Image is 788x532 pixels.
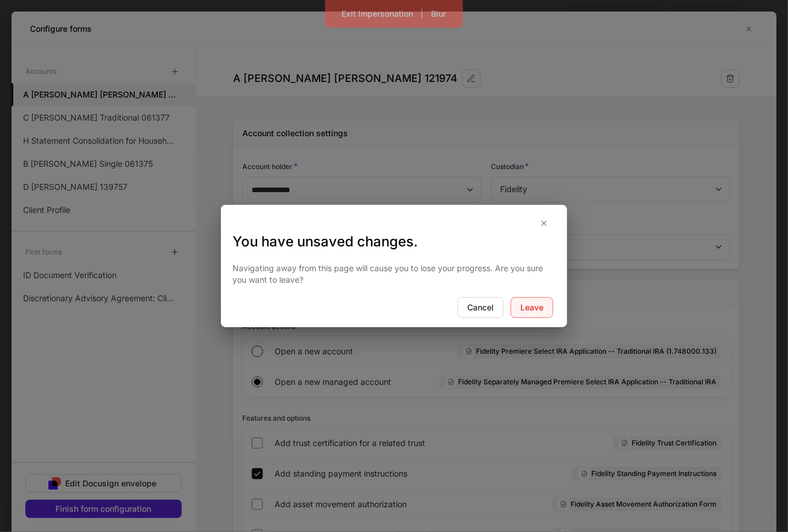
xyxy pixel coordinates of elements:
div: Cancel [467,302,494,313]
h3: You have unsaved changes. [232,233,556,251]
div: Blur [431,8,446,20]
button: Leave [511,297,553,318]
div: Exit Impersonation [342,8,414,20]
div: Leave [520,302,543,313]
p: Navigating away from this page will cause you to lose your progress. Are you sure you want to leave? [232,263,556,286]
button: Cancel [457,297,504,318]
